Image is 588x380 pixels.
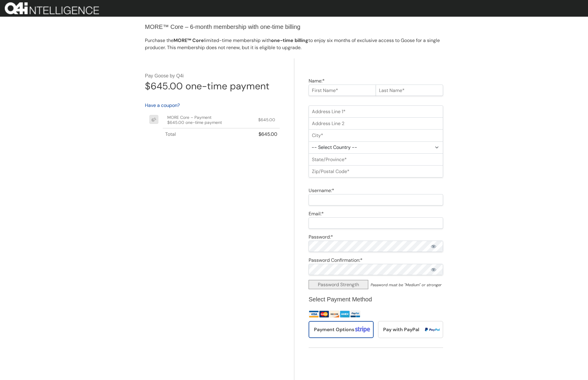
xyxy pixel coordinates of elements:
h3: Select Payment Method [309,295,443,303]
button: Show password [424,264,443,275]
a: Have a coupon? [145,102,180,108]
button: Show password [424,241,443,252]
h3: MORE™ Core – 6-month membership with one-time billing [145,23,443,31]
h3: Pay Goose by Q4i [145,73,280,79]
strong: MORE™ Core [174,37,204,43]
span: Pay with PayPal [383,326,419,333]
p: $645.00 one-time payment [167,120,241,125]
input: Zip/Postal Code* [309,165,443,177]
img: PayPal Standard [350,309,360,319]
img: Stripe [309,309,350,319]
label: Password Confirmation:* [309,257,363,263]
label: Username:* [309,187,334,194]
input: First Name* [309,85,376,96]
input: City* [309,129,443,141]
input: Address Line 2 [309,117,443,130]
input: Address Line 1* [309,105,443,118]
em: Password must be "Medium" or stronger [371,282,442,287]
label: Password:* [309,234,333,240]
td: $645.00 [246,112,280,128]
div: $645.00 one-time payment [145,80,270,92]
p: MORE Core – Payment [167,115,241,120]
img: product.png [149,115,158,124]
label: Name:* [309,78,325,84]
input: State/Province* [309,153,443,166]
iframe: Chat Widget [454,306,588,380]
input: Last Name* [376,85,443,96]
img: 01202-Q4i-Brand-Design-WH-e1689685925902.png [5,2,99,14]
label: Email:* [309,211,324,217]
th: Total [163,128,246,140]
strong: one-time billing [271,37,308,43]
span: Password Strength [309,280,368,289]
span: Payment Options [314,326,354,333]
p: Purchase the limited-time membership with to enjoy six months of exclusive access to Goose for a ... [145,37,443,51]
th: $645.00 [246,128,280,140]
